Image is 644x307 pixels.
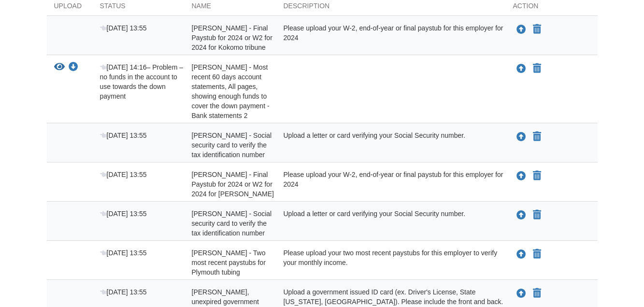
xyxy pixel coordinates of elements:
button: Upload Amanda Maze - Most recent 60 days account statements, All pages, showing enough funds to c... [515,62,527,75]
div: Upload a letter or card verifying your Social Security number. [276,131,506,160]
button: Declare Jesse Maze - Two most recent paystubs for Plymouth tubing not applicable [532,249,542,260]
button: Upload Jesse Maze - Social security card to verify the tax identification number [515,209,527,221]
span: [PERSON_NAME] - Final Paystub for 2024 or W2 for 2024 for [PERSON_NAME] [192,171,274,198]
div: Upload a letter or card verifying your Social Security number. [276,209,506,238]
button: Upload Jesse Maze - Two most recent paystubs for Plymouth tubing [515,248,527,261]
div: – Problem – no funds in the account to use towards the down payment [93,62,185,120]
span: [DATE] 13:55 [100,249,147,257]
span: [PERSON_NAME] - Two most recent paystubs for Plymouth tubing [192,249,266,276]
button: Declare Amanda Maze - Social security card to verify the tax identification number not applicable [532,131,542,143]
span: [DATE] 14:16 [100,63,147,71]
span: [PERSON_NAME] - Final Paystub for 2024 or W2 for 2024 for Kokomo tribune [192,24,272,51]
span: [DATE] 13:55 [100,210,147,218]
button: Upload Jesse Maze - Valid, unexpired government issued ID [515,287,527,300]
button: Declare Amanda Maze - Final Paystub for 2024 or W2 for 2024 for Kokomo tribune not applicable [532,24,542,35]
span: [PERSON_NAME] - Social security card to verify the tax identification number [192,132,272,159]
button: Declare Jesse Maze - Social security card to verify the tax identification number not applicable [532,209,542,221]
span: [DATE] 13:55 [100,171,147,178]
div: Please upload your W-2, end-of-year or final paystub for this employer for 2024 [276,23,506,52]
span: [DATE] 13:55 [100,24,147,32]
span: [DATE] 13:55 [100,288,147,296]
button: Upload Jesse Maze - Final Paystub for 2024 or W2 for 2024 for Sia [515,170,527,182]
button: Declare Jesse Maze - Final Paystub for 2024 or W2 for 2024 for Sia not applicable [532,170,542,182]
button: Upload Amanda Maze - Social security card to verify the tax identification number [515,131,527,143]
a: Download Amanda Maze - Most recent 60 days account statements, All pages, showing enough funds to... [69,64,78,72]
div: Status [93,1,185,15]
button: Upload Amanda Maze - Final Paystub for 2024 or W2 for 2024 for Kokomo tribune [515,23,527,36]
div: Description [276,1,506,15]
span: [PERSON_NAME] - Social security card to verify the tax identification number [192,210,272,237]
div: Please upload your W-2, end-of-year or final paystub for this employer for 2024 [276,170,506,199]
button: Declare Amanda Maze - Most recent 60 days account statements, All pages, showing enough funds to ... [532,63,542,74]
span: [DATE] 13:55 [100,132,147,139]
span: [PERSON_NAME] - Most recent 60 days account statements, All pages, showing enough funds to cover ... [192,63,270,119]
div: Please upload your two most recent paystubs for this employer to verify your monthly income. [276,248,506,277]
div: Action [506,1,598,15]
button: View Amanda Maze - Most recent 60 days account statements, All pages, showing enough funds to cov... [54,62,65,73]
div: Upload [47,1,93,15]
div: Name [185,1,276,15]
button: Declare Jesse Maze - Valid, unexpired government issued ID not applicable [532,288,542,299]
